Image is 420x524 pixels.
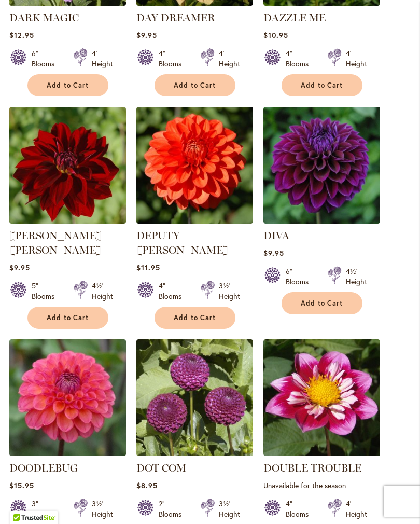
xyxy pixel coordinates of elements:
a: DEBORA RENAE [9,216,126,226]
button: Add to Cart [27,307,108,329]
button: Add to Cart [282,74,362,96]
div: 5" Blooms [32,281,61,301]
a: [PERSON_NAME] [PERSON_NAME] [9,229,102,256]
div: 3½' Height [219,281,240,301]
a: DIVA [263,229,289,242]
span: $10.95 [263,30,288,40]
div: 4' Height [219,48,240,69]
div: 4' Height [346,499,367,519]
img: DOUBLE TROUBLE [263,339,380,456]
div: 4" Blooms [286,48,315,69]
div: 4" Blooms [286,499,315,519]
a: DOT COM [136,462,186,474]
div: 4½' Height [92,281,113,301]
button: Add to Cart [155,74,235,96]
span: Add to Cart [174,81,216,90]
div: 4' Height [346,48,367,69]
div: 4" Blooms [159,48,188,69]
button: Add to Cart [155,307,235,329]
img: DEBORA RENAE [9,107,126,224]
div: 4½' Height [346,266,367,287]
a: DAY DREAMER [136,11,215,24]
span: $9.95 [9,263,30,272]
div: 6" Blooms [32,48,61,69]
p: Unavailable for the season [263,480,380,490]
img: DEPUTY BOB [136,107,253,224]
a: DOODLEBUG [9,448,126,458]
iframe: Launch Accessibility Center [8,487,37,516]
span: $8.95 [136,480,158,490]
a: Diva [263,216,380,226]
a: DAZZLE ME [263,11,326,24]
button: Add to Cart [282,292,362,314]
img: Diva [263,107,380,224]
span: Add to Cart [301,81,343,90]
a: DOUBLE TROUBLE [263,462,361,474]
a: DEPUTY BOB [136,216,253,226]
span: $12.95 [9,30,34,40]
span: Add to Cart [174,313,216,322]
a: DOUBLE TROUBLE [263,448,380,458]
span: $9.95 [136,30,157,40]
div: 4" Blooms [159,281,188,301]
div: 3" Blooms [32,499,61,519]
a: DOODLEBUG [9,462,78,474]
div: 3½' Height [219,499,240,519]
span: $9.95 [263,248,284,258]
span: $11.95 [136,263,160,272]
a: DARK MAGIC [9,11,79,24]
div: 2" Blooms [159,499,188,519]
span: Add to Cart [47,81,89,90]
img: DOODLEBUG [9,339,126,456]
a: DEPUTY [PERSON_NAME] [136,229,229,256]
img: DOT COM [136,339,253,456]
div: 3½' Height [92,499,113,519]
span: Add to Cart [47,313,89,322]
div: 4' Height [92,48,113,69]
span: $15.95 [9,480,34,490]
button: Add to Cart [27,74,108,96]
a: DOT COM [136,448,253,458]
div: 6" Blooms [286,266,315,287]
span: Add to Cart [301,299,343,308]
